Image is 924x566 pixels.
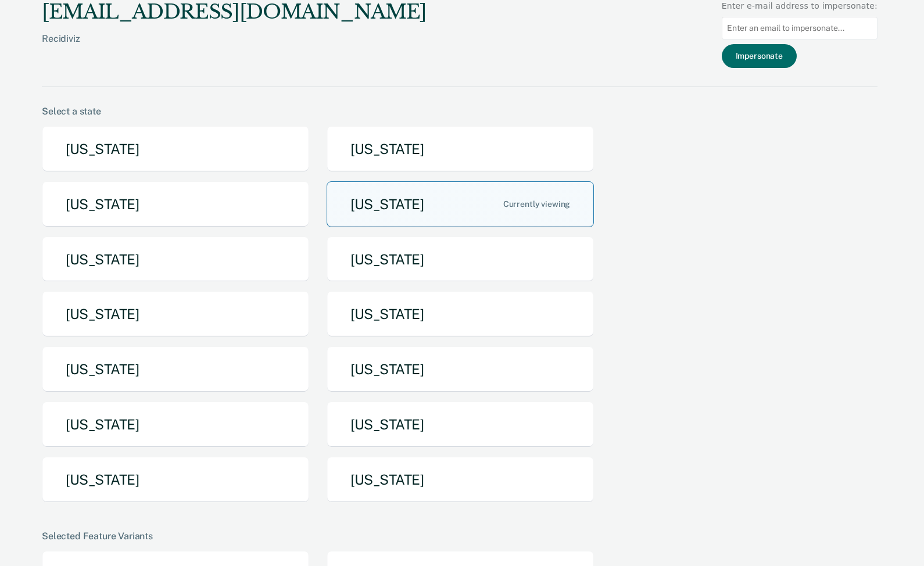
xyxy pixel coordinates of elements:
[42,181,309,227] button: [US_STATE]
[327,291,594,337] button: [US_STATE]
[42,346,309,392] button: [US_STATE]
[327,237,594,282] button: [US_STATE]
[42,291,309,337] button: [US_STATE]
[722,44,797,68] button: Impersonate
[327,457,594,503] button: [US_STATE]
[42,402,309,447] button: [US_STATE]
[327,126,594,172] button: [US_STATE]
[722,17,878,40] input: Enter an email to impersonate...
[42,126,309,172] button: [US_STATE]
[327,181,594,227] button: [US_STATE]
[42,106,878,117] div: Select a state
[42,457,309,503] button: [US_STATE]
[327,402,594,447] button: [US_STATE]
[42,33,427,63] div: Recidiviz
[327,346,594,392] button: [US_STATE]
[42,531,878,542] div: Selected Feature Variants
[42,237,309,282] button: [US_STATE]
